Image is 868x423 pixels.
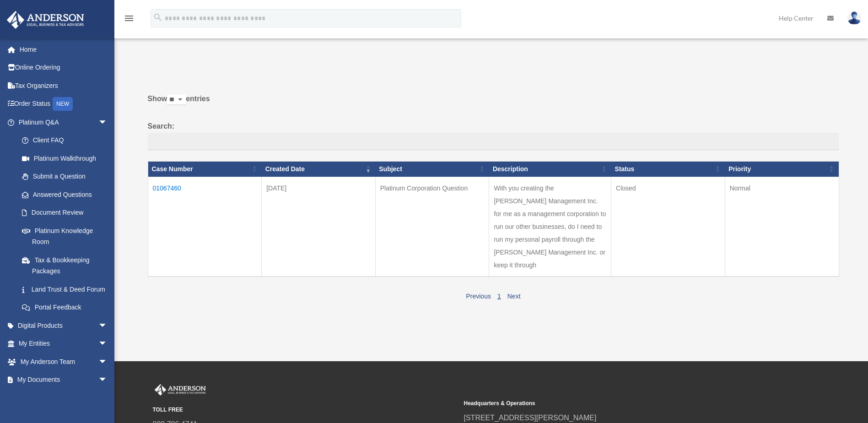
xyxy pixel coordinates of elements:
label: Search: [148,120,839,150]
th: Created Date: activate to sort column ascending [262,161,376,177]
small: Headquarters & Operations [464,399,769,408]
a: Client FAQ [13,131,117,150]
input: Search: [148,133,839,150]
td: With you creating the [PERSON_NAME] Management Inc. for me as a management corporation to run our... [489,177,611,277]
a: Order StatusNEW [6,95,121,114]
a: Land Trust & Deed Forum [13,280,117,298]
a: [STREET_ADDRESS][PERSON_NAME] [464,414,597,422]
a: My Anderson Teamarrow_drop_down [6,352,121,371]
i: menu [124,13,135,24]
img: Anderson Advisors Platinum Portal [153,384,208,396]
a: Home [6,40,121,59]
i: search [153,12,163,22]
select: Showentries [167,95,186,105]
a: menu [124,16,135,24]
a: My Documentsarrow_drop_down [6,371,121,389]
th: Description: activate to sort column ascending [489,161,611,177]
td: 01067460 [148,177,262,277]
th: Status: activate to sort column ascending [611,161,725,177]
a: Portal Feedback [13,298,117,317]
a: Tax Organizers [6,76,121,95]
a: My Entitiesarrow_drop_down [6,335,121,353]
small: TOLL FREE [153,405,458,415]
a: Digital Productsarrow_drop_down [6,316,121,335]
a: Platinum Walkthrough [13,149,117,168]
th: Subject: activate to sort column ascending [375,161,489,177]
span: arrow_drop_down [98,113,117,132]
span: arrow_drop_down [98,335,117,353]
span: arrow_drop_down [98,389,117,407]
a: Answered Questions [13,185,112,204]
th: Case Number: activate to sort column ascending [148,161,262,177]
a: Previous [466,293,491,300]
a: Document Review [13,204,117,222]
a: Platinum Q&Aarrow_drop_down [6,113,117,131]
a: Online Learningarrow_drop_down [6,389,121,407]
td: Platinum Corporation Question [375,177,489,277]
div: NEW [53,97,73,111]
span: arrow_drop_down [98,352,117,371]
span: arrow_drop_down [98,371,117,390]
th: Priority: activate to sort column ascending [725,161,839,177]
span: arrow_drop_down [98,316,117,335]
a: Tax & Bookkeeping Packages [13,251,117,280]
td: Normal [725,177,839,277]
a: Submit a Question [13,168,117,186]
label: Show entries [148,92,839,114]
a: Online Ordering [6,59,121,77]
a: Next [507,293,521,300]
img: User Pic [847,11,861,25]
img: Anderson Advisors Platinum Portal [4,11,87,29]
a: Platinum Knowledge Room [13,222,117,251]
a: 1 [497,293,501,300]
td: [DATE] [262,177,376,277]
td: Closed [611,177,725,277]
